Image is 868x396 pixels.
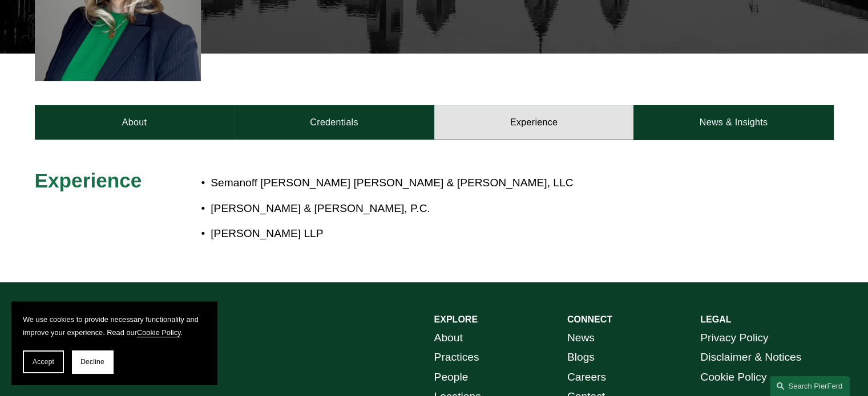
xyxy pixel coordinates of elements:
a: Practices [434,348,479,368]
a: Search this site [770,376,850,396]
span: Decline [80,358,104,366]
a: People [434,368,469,387]
a: Experience [434,105,634,139]
a: Blogs [567,348,595,368]
a: News [567,328,595,348]
strong: LEGAL [700,315,731,324]
section: Cookie banner [11,301,217,385]
a: Cookie Policy [137,328,181,337]
button: Accept [23,350,64,373]
strong: CONNECT [567,315,612,324]
a: Privacy Policy [700,328,768,348]
span: Experience [35,169,142,191]
span: Accept [33,358,54,366]
p: Semanoff [PERSON_NAME] [PERSON_NAME] & [PERSON_NAME], LLC [211,173,733,193]
a: Careers [567,368,606,387]
a: About [35,105,235,139]
a: Disclaimer & Notices [700,348,801,368]
p: We use cookies to provide necessary functionality and improve your experience. Read our . [23,313,205,339]
p: [PERSON_NAME] LLP [211,224,733,244]
strong: EXPLORE [434,315,478,324]
a: News & Insights [633,105,833,139]
button: Decline [72,350,113,373]
p: [PERSON_NAME] & [PERSON_NAME], P.C. [211,199,733,219]
a: Credentials [235,105,434,139]
a: Cookie Policy [700,368,766,387]
a: About [434,328,463,348]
